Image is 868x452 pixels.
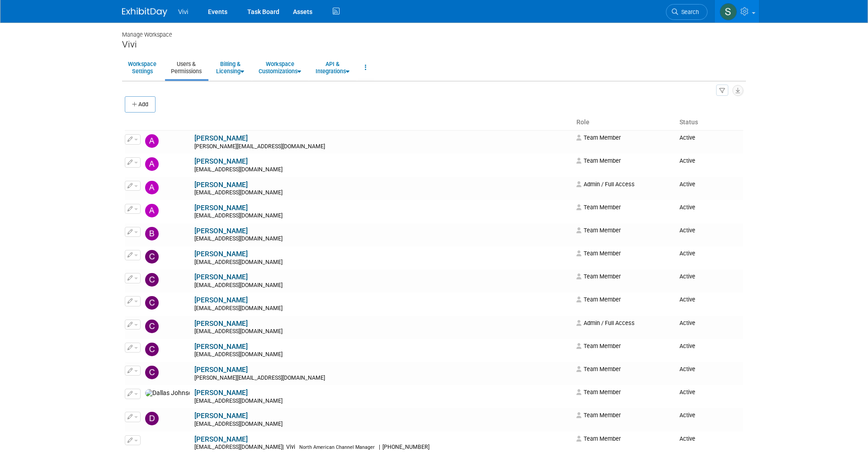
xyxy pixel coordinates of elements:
[145,157,159,171] img: Abhishek Beeravelly
[379,444,380,450] span: |
[194,421,571,428] div: [EMAIL_ADDRESS][DOMAIN_NAME]
[679,389,695,395] span: Active
[573,115,676,130] th: Role
[679,435,695,442] span: Active
[194,259,571,266] div: [EMAIL_ADDRESS][DOMAIN_NAME]
[145,250,159,264] img: Caitlin Ishibashi
[194,444,571,451] div: [EMAIL_ADDRESS][DOMAIN_NAME]
[145,389,190,397] img: Dallas Johnson
[679,412,695,419] span: Active
[194,212,571,220] div: [EMAIL_ADDRESS][DOMAIN_NAME]
[194,351,571,358] div: [EMAIL_ADDRESS][DOMAIN_NAME]
[576,343,621,349] span: Team Member
[194,143,571,151] div: [PERSON_NAME][EMAIL_ADDRESS][DOMAIN_NAME]
[679,204,695,211] span: Active
[576,204,621,211] span: Team Member
[145,227,159,240] img: Ben Straw
[679,366,695,372] span: Active
[194,282,571,289] div: [EMAIL_ADDRESS][DOMAIN_NAME]
[283,444,284,450] span: |
[194,412,248,420] a: [PERSON_NAME]
[145,320,159,333] img: Cindy Beets
[194,398,571,405] div: [EMAIL_ADDRESS][DOMAIN_NAME]
[145,181,159,194] img: Amy Barker
[253,56,307,79] a: WorkspaceCustomizations
[679,320,695,326] span: Active
[122,23,746,39] div: Manage Workspace
[194,435,248,443] a: [PERSON_NAME]
[576,134,621,141] span: Team Member
[576,366,621,372] span: Team Member
[194,389,248,397] a: [PERSON_NAME]
[194,343,248,351] a: [PERSON_NAME]
[576,320,635,326] span: Admin / Full Access
[194,235,571,243] div: [EMAIL_ADDRESS][DOMAIN_NAME]
[145,273,159,287] img: Cassie Lapp
[299,444,375,450] span: North American Channel Manager
[576,181,635,188] span: Admin / Full Access
[194,189,571,197] div: [EMAIL_ADDRESS][DOMAIN_NAME]
[145,296,159,310] img: Celeste Tracy
[194,181,248,189] a: [PERSON_NAME]
[145,343,159,356] img: Clara Greenstein
[210,56,250,79] a: Billing &Licensing
[145,412,159,425] img: Dilraj Bansal
[576,389,621,395] span: Team Member
[122,56,162,79] a: WorkspaceSettings
[194,296,248,304] a: [PERSON_NAME]
[194,157,248,165] a: [PERSON_NAME]
[576,273,621,280] span: Team Member
[679,227,695,234] span: Active
[122,8,167,17] img: ExhibitDay
[679,343,695,349] span: Active
[194,273,248,281] a: [PERSON_NAME]
[194,166,571,174] div: [EMAIL_ADDRESS][DOMAIN_NAME]
[678,9,699,15] span: Search
[576,227,621,234] span: Team Member
[679,157,695,164] span: Active
[145,134,159,148] img: Aaron Misner
[194,204,248,212] a: [PERSON_NAME]
[676,115,743,130] th: Status
[380,444,432,450] span: [PHONE_NUMBER]
[194,134,248,142] a: [PERSON_NAME]
[194,328,571,335] div: [EMAIL_ADDRESS][DOMAIN_NAME]
[679,273,695,280] span: Active
[125,96,156,113] button: Add
[310,56,355,79] a: API &Integrations
[720,3,737,20] img: Sara Membreno
[576,435,621,442] span: Team Member
[194,320,248,328] a: [PERSON_NAME]
[679,250,695,257] span: Active
[165,56,208,79] a: Users &Permissions
[576,157,621,164] span: Team Member
[679,181,695,188] span: Active
[145,435,159,449] img: Fabio Grosso
[178,8,188,15] span: Vivi
[284,444,298,450] span: Vivi
[679,296,695,303] span: Active
[666,4,708,20] a: Search
[576,412,621,419] span: Team Member
[194,305,571,312] div: [EMAIL_ADDRESS][DOMAIN_NAME]
[194,366,248,374] a: [PERSON_NAME]
[194,375,571,382] div: [PERSON_NAME][EMAIL_ADDRESS][DOMAIN_NAME]
[194,250,248,258] a: [PERSON_NAME]
[122,39,746,50] div: Vivi
[576,250,621,257] span: Team Member
[679,134,695,141] span: Active
[145,366,159,379] img: Cody Wall
[145,204,159,217] img: Annie Nguyen
[576,296,621,303] span: Team Member
[194,227,248,235] a: [PERSON_NAME]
